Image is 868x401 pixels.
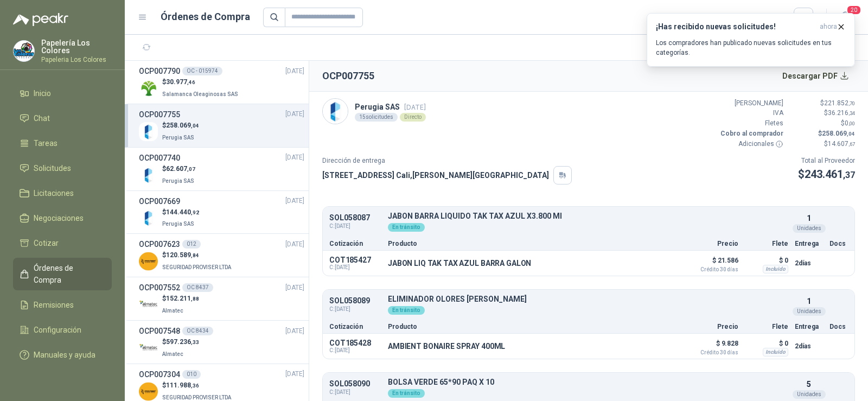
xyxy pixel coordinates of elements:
[139,325,180,337] h3: OCP007548
[285,239,304,250] span: [DATE]
[835,8,855,27] button: 20
[34,137,58,149] span: Tareas
[795,240,823,247] p: Entrega
[166,208,199,216] span: 144.440
[162,337,199,347] p: $
[329,264,381,271] span: C: [DATE]
[763,348,788,357] div: Incluido
[34,324,81,336] span: Configuración
[161,9,250,24] h1: Órdenes de Compra
[824,99,855,107] span: 221.852
[848,141,855,147] span: ,67
[139,166,158,184] img: Company Logo
[329,347,381,354] span: C: [DATE]
[162,164,196,174] p: $
[845,119,855,127] span: 0
[807,295,811,307] p: 1
[388,378,788,386] p: BOLSA VERDE 65*90 PAQ X 10
[745,254,788,267] p: $ 0
[187,166,195,172] span: ,07
[828,140,855,148] span: 14.607
[162,207,199,218] p: $
[34,299,74,311] span: Remisiones
[162,394,231,400] span: SEGURIDAD PROVISER LTDA
[182,327,213,335] div: OC 8434
[745,337,788,350] p: $ 0
[139,252,158,271] img: Company Logo
[798,156,855,166] p: Total al Proveedor
[795,257,823,270] p: 2 días
[329,256,381,264] p: COT185427
[329,297,381,305] p: SOL058089
[162,135,194,141] span: Perugia SAS
[400,113,426,122] div: Directo
[793,390,826,399] div: Unidades
[13,295,112,315] a: Remisiones
[191,209,199,215] span: ,92
[13,158,112,179] a: Solicitudes
[191,252,199,258] span: ,84
[763,265,788,273] div: Incluido
[329,240,381,247] p: Cotización
[13,133,112,154] a: Tareas
[139,238,304,272] a: OCP007623012[DATE] Company Logo$120.589,84SEGURIDAD PROVISER LTDA
[14,41,34,61] img: Company Logo
[846,5,861,15] span: 20
[139,109,304,143] a: OCP007755[DATE] Company Logo$258.069,04Perugia SAS
[13,258,112,290] a: Órdenes de Compra
[322,169,549,181] p: [STREET_ADDRESS] Cali , [PERSON_NAME][GEOGRAPHIC_DATA]
[388,306,425,315] div: En tránsito
[718,118,783,129] p: Fletes
[182,67,222,75] div: OC - 015974
[187,79,195,85] span: ,46
[329,305,381,314] span: C: [DATE]
[41,56,112,63] p: Papeleria Los Colores
[34,112,50,124] span: Chat
[191,296,199,302] span: ,88
[790,118,855,129] p: $
[139,79,158,98] img: Company Logo
[795,323,823,330] p: Entrega
[162,91,238,97] span: Salamanca Oleaginosas SAS
[139,65,304,99] a: OCP007790OC - 015974[DATE] Company Logo$30.977,46Salamanca Oleaginosas SAS
[285,66,304,77] span: [DATE]
[795,340,823,353] p: 2 días
[684,323,738,330] p: Precio
[793,307,826,316] div: Unidades
[329,380,381,388] p: SOL058090
[162,380,233,391] p: $
[790,129,855,139] p: $
[139,295,158,314] img: Company Logo
[162,77,240,87] p: $
[776,65,856,87] button: Descargar PDF
[790,108,855,118] p: $
[162,351,183,357] span: Almatec
[718,129,783,139] p: Cobro al comprador
[745,323,788,330] p: Flete
[166,165,195,173] span: 62.607
[323,99,348,124] img: Company Logo
[162,308,183,314] span: Almatec
[684,240,738,247] p: Precio
[820,22,837,31] span: ahora
[182,283,213,292] div: OC 8437
[807,212,811,224] p: 1
[13,13,68,26] img: Logo peakr
[285,369,304,379] span: [DATE]
[807,378,811,390] p: 5
[13,233,112,253] a: Cotizar
[34,349,95,361] span: Manuales y ayuda
[139,382,158,401] img: Company Logo
[139,282,304,316] a: OCP007552OC 8437[DATE] Company Logo$152.211,88Almatec
[828,109,855,117] span: 36.216
[388,240,678,247] p: Producto
[848,120,855,126] span: ,00
[34,87,51,99] span: Inicio
[13,208,112,228] a: Negociaciones
[829,323,848,330] p: Docs
[34,262,101,286] span: Órdenes de Compra
[162,250,233,260] p: $
[139,282,180,294] h3: OCP007552
[322,156,572,166] p: Dirección de entrega
[139,208,158,227] img: Company Logo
